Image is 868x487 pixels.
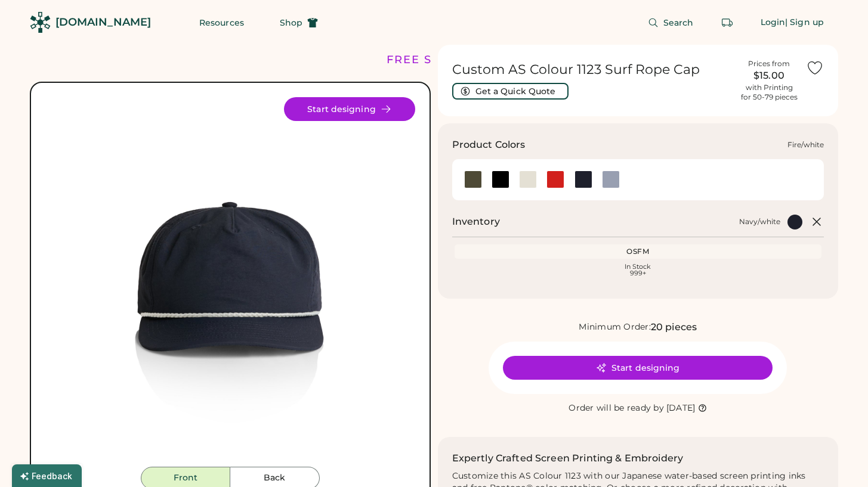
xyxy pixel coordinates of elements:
div: [DOMAIN_NAME] [55,15,151,30]
span: Shop [280,18,302,27]
div: Navy/white [739,217,780,227]
div: Fire/white [787,140,824,150]
button: Resources [185,11,258,35]
div: In Stock 999+ [457,263,820,277]
iframe: Front Chat [811,433,863,485]
span: Search [663,18,694,27]
div: FREE SHIPPING [387,52,489,68]
div: Order will be ready by [569,402,664,414]
div: [DATE] [666,402,696,414]
div: OSFM [457,247,820,256]
h1: Custom AS Colour 1123 Surf Rope Cap [452,61,733,78]
h2: Inventory [452,215,500,229]
button: Retrieve an order [715,11,739,35]
div: Minimum Order: [579,321,651,333]
button: Start designing [503,356,773,380]
div: Login [761,17,786,29]
button: Get a Quick Quote [452,83,569,100]
img: Rendered Logo - Screens [30,12,51,33]
div: | Sign up [785,17,824,29]
div: 1123 Style Image [45,97,415,467]
h2: Expertly Crafted Screen Printing & Embroidery [452,451,684,466]
img: 1123 - Navy/white Front Image [45,97,415,467]
div: Prices from [748,59,790,69]
div: $15.00 [739,69,799,83]
button: Search [634,11,708,35]
div: with Printing for 50-79 pieces [741,83,798,102]
h3: Product Colors [452,138,526,152]
button: Shop [265,11,332,35]
button: Start designing [284,97,415,121]
div: 20 pieces [651,320,697,334]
